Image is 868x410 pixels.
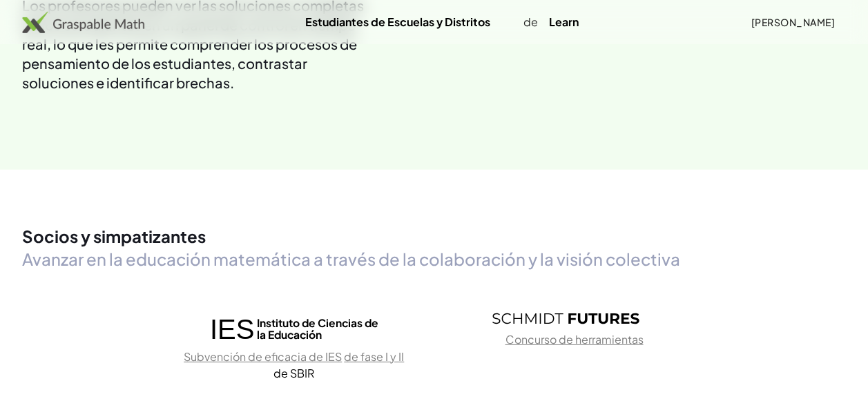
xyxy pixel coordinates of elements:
[344,349,404,364] a: de fase I y II
[22,248,846,271] h3: Avanzar en la educación matemática a través de la colaboración y la visión colectiva
[210,307,378,349] a: IESInstituto de Ciencias dela Educación
[505,332,643,346] a: Concurso de herramientas
[294,9,501,35] a: Estudiantes de Escuelas y Distritos
[294,14,590,30] div: de
[184,349,342,364] a: Subvención de eficacia de IES
[740,10,846,35] button: [PERSON_NAME]
[256,317,378,340] span: Instituto de Ciencias de la Educación
[210,313,254,346] span: IES
[184,349,404,380] font: de SBIR
[751,16,835,28] font: [PERSON_NAME]
[538,9,590,35] a: Learn
[492,309,639,329] a: Logotipo de Schmidt Futures
[22,225,846,248] h2: Socios y simpatizantes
